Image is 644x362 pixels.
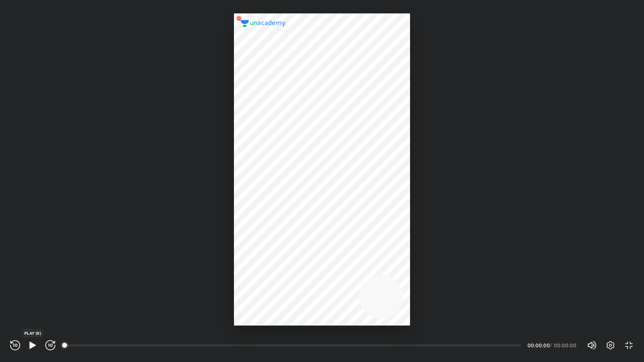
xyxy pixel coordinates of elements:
img: logo.2a7e12a2.svg [241,20,286,27]
div: / [550,343,552,348]
img: wMgqJGBwKWe8AAAAABJRU5ErkJggg== [234,13,244,23]
div: PLAY (K) [22,329,43,337]
div: 00:00:00 [554,343,577,348]
div: 00:00:00 [527,343,548,348]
